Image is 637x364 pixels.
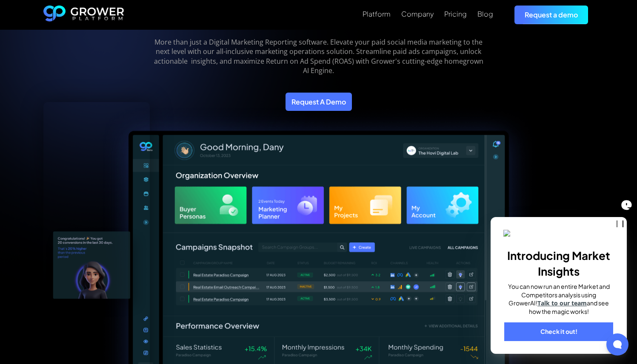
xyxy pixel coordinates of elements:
a: Talk to our team [537,299,587,307]
div: Pricing [444,10,467,18]
a: Request a demo [514,6,588,24]
div: Company [401,10,434,18]
a: Company [401,9,434,19]
img: _p793ks5ak-banner [503,230,614,238]
a: Check it out! [504,322,613,341]
button: close [617,220,623,227]
p: You can now run an entire Market and Competitors analysis using GrowerAI! and see how the magic w... [503,282,614,316]
div: Platform [363,10,391,18]
a: Request A Demo [286,93,352,111]
div: Blog [477,10,493,18]
a: Blog [477,9,493,19]
b: Introducing Market Insights [507,248,610,278]
a: Pricing [444,9,467,19]
a: home [43,6,124,24]
a: Platform [363,9,391,19]
p: More than just a Digital Marketing Reporting software. Elevate your paid social media marketing t... [148,37,489,76]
